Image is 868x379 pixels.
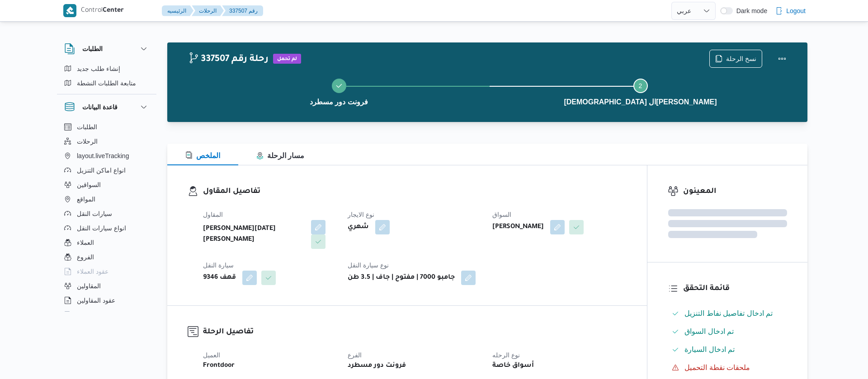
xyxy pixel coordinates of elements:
[77,63,120,74] span: إنشاء طلب جديد
[203,186,627,198] h3: تفاصيل المقاول
[335,82,343,89] svg: Step 1 is complete
[61,120,153,134] button: الطلبات
[203,211,223,218] span: المقاول
[61,206,153,221] button: سيارات النقل
[61,134,153,149] button: الرحلات
[61,61,153,76] button: إنشاء طلب جديد
[348,222,369,233] b: شهري
[77,281,101,291] span: المقاولين
[77,122,97,132] span: الطلبات
[57,61,156,94] div: الطلبات
[77,208,112,219] span: سيارات النقل
[77,165,126,176] span: انواع اماكن التنزيل
[203,360,235,371] b: Frontdoor
[668,360,787,375] button: ملحقات نقطة التحميل
[77,266,108,277] span: عقود العملاء
[77,252,94,262] span: الفروع
[492,222,544,233] b: [PERSON_NAME]
[61,250,153,264] button: الفروع
[61,221,153,235] button: انواع سيارات النقل
[490,68,791,115] button: [DEMOGRAPHIC_DATA] ال[PERSON_NAME]
[277,56,297,62] b: لم تحمل
[684,328,734,335] span: تم ادخال السواق
[61,163,153,178] button: انواع اماكن التنزيل
[77,237,94,248] span: العملاء
[668,324,787,339] button: تم ادخال السواق
[63,4,76,17] img: X8yXhbKr1z7QwAAAABJRU5ErkJggg==
[61,149,153,163] button: layout.liveTracking
[61,279,153,293] button: المقاولين
[203,262,234,269] span: سيارة النقل
[639,82,642,89] span: 2
[726,53,756,64] span: نسخ الرحلة
[684,309,773,317] span: تم ادخال تفاصيل نفاط التنزيل
[203,272,236,283] b: قهف 9346
[684,344,735,355] span: تم ادخال السيارة
[310,97,368,108] span: فرونت دور مسطرد
[684,364,750,371] span: ملحقات نقطة التحميل
[77,194,95,205] span: المواقع
[709,50,762,68] button: نسخ الرحلة
[77,78,136,89] span: متابعة الطلبات النشطة
[668,306,787,321] button: تم ادخال تفاصيل نفاط التنزيل
[61,264,153,279] button: عقود العملاء
[203,326,627,338] h3: تفاصيل الرحلة
[668,342,787,357] button: تم ادخال السيارة
[82,43,103,54] h3: الطلبات
[348,272,455,283] b: جامبو 7000 | مفتوح | جاف | 3.5 طن
[77,150,129,161] span: layout.liveTracking
[733,7,767,14] span: Dark mode
[684,362,750,373] span: ملحقات نقطة التحميل
[492,351,520,359] span: نوع الرحله
[683,283,787,295] h3: قائمة التحقق
[348,360,406,371] b: فرونت دور مسطرد
[492,211,511,218] span: السواق
[773,50,791,68] button: Actions
[786,5,806,16] span: Logout
[684,308,773,319] span: تم ادخال تفاصيل نفاط التنزيل
[64,102,149,112] button: قاعدة البيانات
[683,186,787,198] h3: المعينون
[203,224,305,245] b: [PERSON_NAME][DATE] [PERSON_NAME]
[103,7,124,14] b: Center
[684,326,734,337] span: تم ادخال السواق
[564,97,717,108] span: [DEMOGRAPHIC_DATA] ال[PERSON_NAME]
[77,136,98,147] span: الرحلات
[77,179,101,190] span: السواقين
[188,54,269,66] h2: 337507 رحلة رقم
[61,76,153,90] button: متابعة الطلبات النشطة
[256,152,304,159] span: مسار الرحلة
[82,102,118,112] h3: قاعدة البيانات
[772,2,809,20] button: Logout
[64,43,149,54] button: الطلبات
[348,211,374,218] span: نوع الايجار
[61,192,153,206] button: المواقع
[222,5,263,16] button: 337507 رقم
[185,152,220,159] span: الملخص
[192,5,224,16] button: الرحلات
[61,235,153,250] button: العملاء
[492,360,534,371] b: أسواق خاصة
[77,309,114,320] span: اجهزة التليفون
[188,68,490,115] button: فرونت دور مسطرد
[162,5,193,16] button: الرئيسيه
[348,351,362,359] span: الفرع
[77,295,115,306] span: عقود المقاولين
[273,54,301,64] span: لم تحمل
[57,120,156,315] div: قاعدة البيانات
[684,346,735,353] span: تم ادخال السيارة
[348,262,389,269] span: نوع سيارة النقل
[61,293,153,308] button: عقود المقاولين
[61,178,153,192] button: السواقين
[77,223,126,234] span: انواع سيارات النقل
[61,308,153,322] button: اجهزة التليفون
[203,351,220,359] span: العميل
